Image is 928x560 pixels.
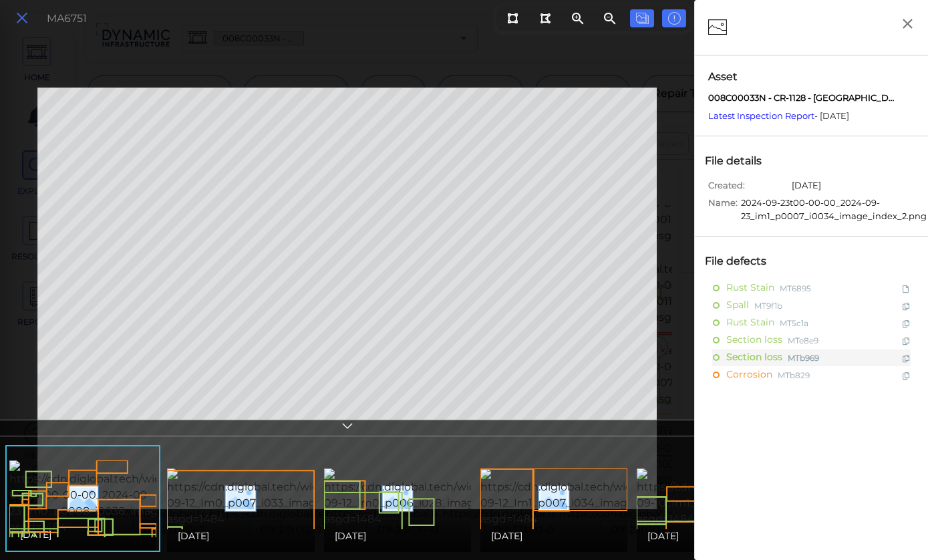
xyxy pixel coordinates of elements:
span: Created: [708,179,788,196]
span: Rust Stain [726,315,774,331]
span: MTe8e9 [788,332,818,349]
div: MA6751 [47,11,87,27]
a: Latest Inspection Report [708,110,814,121]
span: Asset [708,69,915,85]
span: MTb969 [788,349,819,366]
img: https://cdn.diglobal.tech/width210/1484/2022-09-12_Im0_p007_i033_image_index_1.png?asgd=1484 [167,468,410,527]
span: Name: [708,196,738,214]
div: Section lossMTb969 [702,349,921,366]
span: 008C00033N - CR-1128 - Salem Creek Road Over MCCOYS FORK [708,92,895,105]
span: [DATE] [792,179,821,196]
span: Section loss [726,332,782,349]
span: - [DATE] [708,110,849,121]
img: https://cdn.diglobal.tech/width210/1484/2024-09-23t00-00-00_2024-09-23_im0_p0008_i0038_image_inde... [9,460,254,535]
span: [DATE] [20,527,51,543]
img: https://cdn.diglobal.tech/width210/1484/2022-09-12_Im1_p007_i034_image_index_2.png?asgd=1484 [480,468,724,527]
div: SpallMT9f1b [702,297,921,314]
div: Section lossMTe8e9 [702,331,921,349]
img: https://cdn.diglobal.tech/width210/1484/2022-09-12_Im0_p006_i028_image_index_1.png?asgd=1484 [324,468,567,527]
span: [DATE] [335,528,366,544]
span: [DATE] [491,528,522,544]
div: CorrosionMTb829 [702,366,921,384]
span: Spall [726,297,749,314]
span: MTb829 [778,367,810,384]
span: Rust Stain [726,280,774,297]
div: File details [702,150,779,172]
span: [DATE] [647,528,679,544]
span: 2024-09-23t00-00-00_2024-09-23_im1_p0007_i0034_image_index_2.png [741,196,927,223]
span: MT9f1b [754,297,782,314]
iframe: Chat [871,500,918,550]
span: Corrosion [726,367,772,384]
div: Rust StainMT5c1a [702,314,921,331]
img: https://cdn.diglobal.tech/width210/1484/2020-09-10_Im1_p006_i029_image_index_2.png?asgd=1484 [637,468,881,527]
span: MT5c1a [780,315,808,331]
span: Section loss [726,349,782,366]
div: File defects [702,250,784,273]
span: [DATE] [178,528,209,544]
div: Rust StainMT6895 [702,279,921,297]
span: MT6895 [780,280,811,297]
